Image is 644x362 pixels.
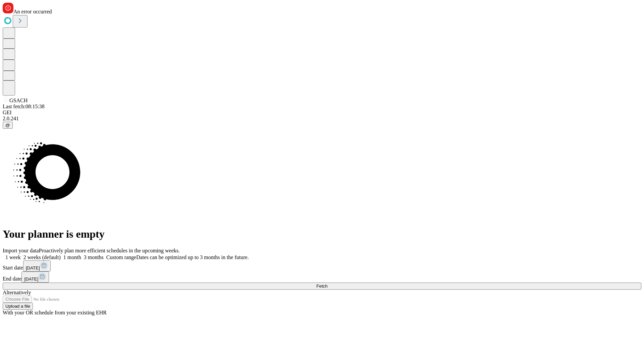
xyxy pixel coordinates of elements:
span: Fetch [316,284,327,289]
span: Dates can be optimized up to 3 months in the future. [136,254,249,260]
span: [DATE] [26,265,40,270]
span: An error occurred [13,9,52,14]
span: 2 weeks (default) [23,254,61,260]
span: @ [5,123,10,128]
span: Alternatively [3,290,31,295]
span: 1 month [63,254,81,260]
h1: Your planner is empty [3,228,641,240]
span: Custom range [106,254,136,260]
button: [DATE] [23,260,51,271]
div: 2.0.241 [3,116,641,122]
div: GEI [3,110,641,116]
button: Upload a file [3,303,33,310]
span: With your OR schedule from your existing EHR [3,310,107,315]
button: @ [3,122,13,129]
button: Fetch [3,283,641,290]
span: 1 week [5,254,21,260]
div: Start date [3,260,641,271]
span: GSACH [9,98,28,103]
span: [DATE] [24,277,38,282]
span: Import your data [3,248,39,253]
span: 3 months [84,254,104,260]
span: Proactively plan more efficient schedules in the upcoming weeks. [39,248,180,253]
button: [DATE] [21,271,49,283]
div: End date [3,271,641,283]
span: Last fetch: 08:15:38 [3,104,45,109]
